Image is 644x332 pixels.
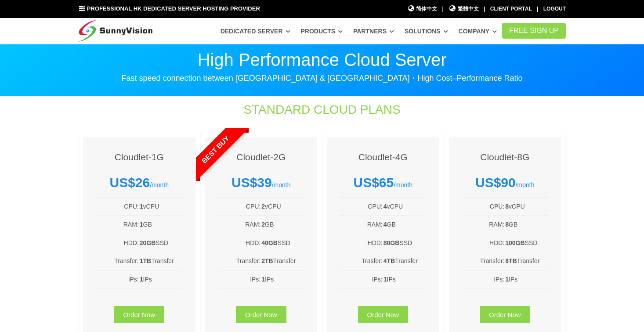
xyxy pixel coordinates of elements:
[140,257,151,264] b: 1TB
[261,257,273,264] b: 2TB
[462,175,548,191] div: /month
[340,238,383,248] td: HDD:
[384,276,387,283] b: 1
[384,221,387,228] b: 4
[261,238,304,248] td: SSD
[340,219,383,230] td: RAM:
[480,306,530,323] a: Order Now
[384,239,400,246] b: 80GB
[340,201,383,212] td: CPU:
[218,256,261,266] td: Transfer:
[176,101,468,118] h1: Standard Cloud Plans
[261,239,278,246] b: 40GB
[505,239,525,246] b: 100GB
[300,23,343,39] a: Products
[109,175,150,190] strong: US$26
[407,5,438,13] a: 简体中文
[218,201,261,212] td: CPU:
[87,5,260,12] span: Professional HK Dedicated Server Hosting Provider
[96,151,182,163] h4: Cloudlet-1G
[96,175,182,191] div: /month
[505,256,548,266] td: Transfer
[340,256,383,266] td: Trasfer:
[505,257,517,264] b: 8TB
[114,306,165,323] a: Order Now
[139,274,182,285] td: IPs
[462,274,505,285] td: IPs:
[383,201,426,212] td: vCPU
[221,23,290,39] a: Dedicated Server
[449,5,479,13] a: 繁體中文
[462,256,505,266] td: Transfer:
[261,276,265,283] b: 1
[340,175,426,191] div: /month
[139,201,182,212] td: vCPU
[140,203,143,210] b: 1
[340,151,426,163] h4: Cloudlet-4G
[383,274,426,285] td: IPs
[139,219,182,230] td: GB
[218,151,304,163] h4: Cloudlet-2G
[383,219,426,230] td: GB
[383,256,426,266] td: Transfer
[459,23,497,39] a: Company
[261,219,304,230] td: GB
[405,23,448,39] a: Solutions
[236,306,286,323] a: Order Now
[78,51,566,69] p: High Performance Cloud Server
[140,276,143,283] b: 1
[505,274,548,285] td: IPs
[505,203,509,210] b: 8
[96,274,139,285] td: IPs:
[261,203,265,210] b: 2
[442,5,444,13] li: |
[384,203,387,210] b: 4
[139,256,182,266] td: Transfer
[462,201,505,212] td: CPU:
[490,5,532,13] div: Client Portal
[462,151,548,163] h4: Cloudlet-8G
[232,175,272,190] strong: US$39
[261,256,304,266] td: Transfer
[261,274,304,285] td: IPs
[537,5,538,13] li: |
[218,219,261,230] td: RAM:
[353,175,394,190] strong: US$65
[139,238,182,248] td: SSD
[178,112,252,186] span: Best Buy
[140,239,156,246] b: 20GB
[218,238,261,248] td: HDD:
[502,23,566,39] a: FREE Sign Up
[462,219,505,230] td: RAM:
[358,306,409,323] a: Order Now
[96,256,139,266] td: Transfer:
[218,175,304,191] div: /month
[353,23,394,39] a: Partners
[505,201,548,212] td: vCPU
[505,238,548,248] td: SSD
[543,6,566,12] a: Logout
[505,221,509,228] b: 8
[384,257,395,264] b: 4TB
[484,5,485,13] li: |
[96,219,139,230] td: RAM:
[505,276,509,283] b: 1
[140,221,143,228] b: 1
[218,274,261,285] td: IPs:
[505,219,548,230] td: GB
[78,73,566,83] p: Fast speed connection between [GEOGRAPHIC_DATA] & [GEOGRAPHIC_DATA]・High Cost–Performance Ratio
[475,175,516,190] strong: US$90
[96,238,139,248] td: HDD:
[261,221,265,228] b: 2
[96,201,139,212] td: CPU:
[261,201,304,212] td: vCPU
[383,238,426,248] td: SSD
[462,238,505,248] td: HDD:
[340,274,383,285] td: IPs:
